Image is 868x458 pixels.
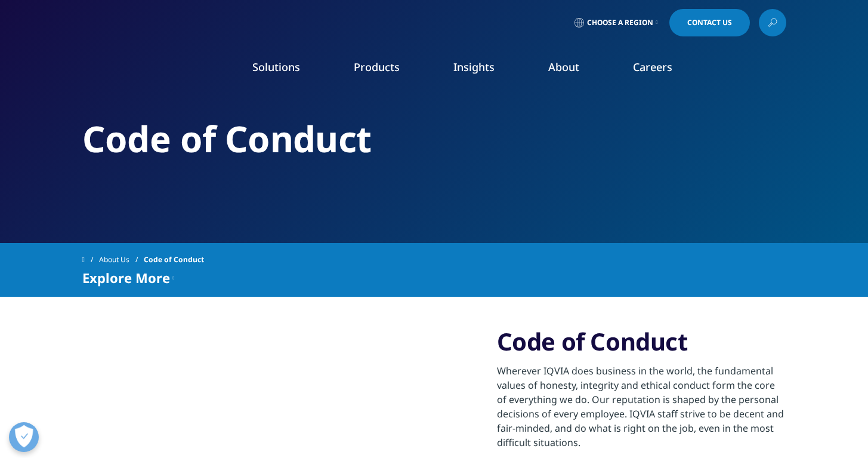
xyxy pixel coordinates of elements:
[497,364,786,457] p: Wherever IQVIA does business in the world, the fundamental values of honesty, integrity and ethic...
[497,327,786,356] h3: Code of Conduct
[252,60,300,74] a: Solutions
[453,60,495,74] a: Insights
[354,60,400,74] a: Products
[669,9,750,36] a: Contact Us
[144,249,204,271] span: Code of Conduct
[687,19,732,26] span: Contact Us
[183,42,786,98] nav: Primary
[82,271,170,285] span: Explore More
[587,18,653,27] span: Choose a Region
[548,60,579,74] a: About
[82,116,786,161] h2: Code of Conduct
[9,422,39,452] button: Open Preferences
[99,249,144,271] a: About Us
[633,60,672,74] a: Careers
